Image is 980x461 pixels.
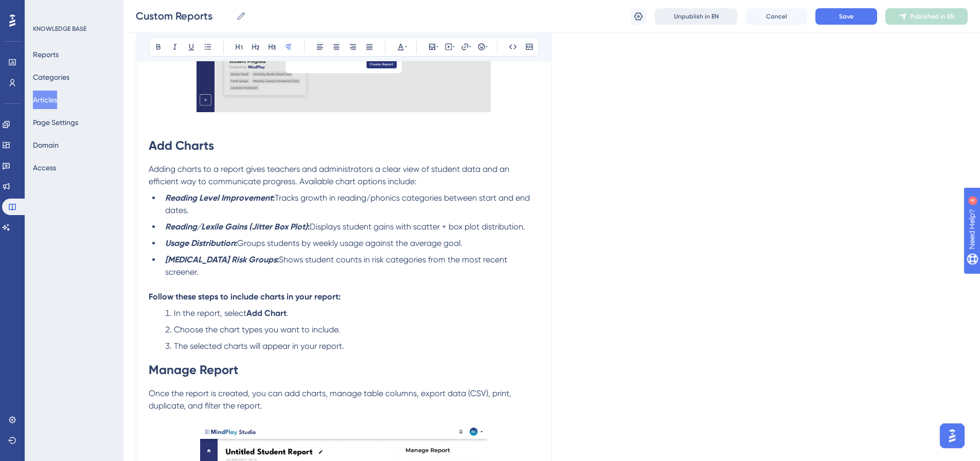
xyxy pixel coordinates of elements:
[277,255,279,264] strong: :
[237,238,462,248] span: Groups students by weekly usage against the average goal.
[33,68,69,86] button: Categories
[149,292,341,302] strong: Follow these steps to include charts in your report:
[885,8,968,25] button: Published in EN
[33,158,56,177] button: Access
[308,222,310,232] strong: :
[174,341,344,351] span: The selected charts will appear in your report.
[72,5,75,13] div: 4
[149,388,513,411] span: Once the report is created, you can add charts, manage table columns, export data (CSV), print, d...
[24,3,64,15] span: Need Help?
[246,308,287,318] strong: Add Chart
[310,222,525,232] span: Displays student gains with scatter + box plot distribution.
[136,9,232,23] input: Article Name
[839,12,853,21] span: Save
[165,193,273,203] strong: Reading Level Improvement
[33,45,59,64] button: Reports
[33,136,59,154] button: Domain
[910,12,954,21] span: Published in EN
[235,238,237,248] strong: :
[165,255,509,277] span: Shows student counts in risk categories from the most recent screener.
[174,325,340,334] span: Choose the chart types you want to include.
[165,222,308,232] strong: Reading/Lexile Gains (Jitter Box Plot)
[174,308,246,318] span: In the report, select
[815,8,877,25] button: Save
[287,308,289,318] span: .
[745,8,807,25] button: Cancel
[33,113,78,132] button: Page Settings
[766,12,787,21] span: Cancel
[165,255,277,264] strong: [MEDICAL_DATA] Risk Groups
[33,25,86,33] div: KNOWLEDGE BASE
[149,362,238,377] strong: Manage Report
[149,164,511,186] span: Adding charts to a report gives teachers and administrators a clear view of student data and an e...
[655,8,737,25] button: Unpublish in EN
[149,138,214,153] strong: Add Charts
[937,420,968,451] iframe: UserGuiding AI Assistant Launcher
[674,12,719,21] span: Unpublish in EN
[165,238,235,248] strong: Usage Distribution
[33,91,57,109] button: Articles
[273,193,275,203] strong: :
[165,193,532,215] span: Tracks growth in reading/phonics categories between start and end dates.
